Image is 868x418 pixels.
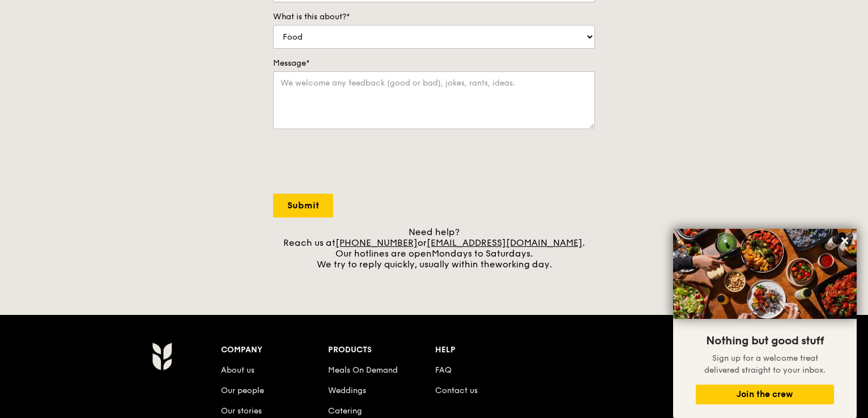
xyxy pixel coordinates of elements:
a: Weddings [328,386,366,395]
button: Join the crew [696,385,834,404]
label: Message* [273,58,595,69]
span: Sign up for a welcome treat delivered straight to your inbox. [704,353,826,375]
a: About us [221,365,254,375]
div: Company [221,342,328,358]
a: Catering [328,406,362,416]
span: Mondays to Saturdays. [432,248,533,259]
span: working day. [495,259,552,270]
a: [PHONE_NUMBER] [335,237,418,248]
iframe: reCAPTCHA [273,140,445,185]
button: Close [836,232,854,250]
div: Products [328,342,435,358]
a: Our people [221,386,264,395]
a: Contact us [435,386,478,395]
label: What is this about?* [273,11,595,23]
a: Meals On Demand [328,365,398,375]
img: DSC07876-Edit02-Large.jpeg [673,229,857,319]
input: Submit [273,194,333,217]
a: FAQ [435,365,452,375]
div: Need help? Reach us at or . Our hotlines are open We try to reply quickly, usually within the [273,227,595,270]
a: Our stories [221,406,262,416]
img: Grain [152,342,172,370]
span: Nothing but good stuff [706,334,824,348]
div: Help [435,342,542,358]
a: [EMAIL_ADDRESS][DOMAIN_NAME] [427,237,582,248]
